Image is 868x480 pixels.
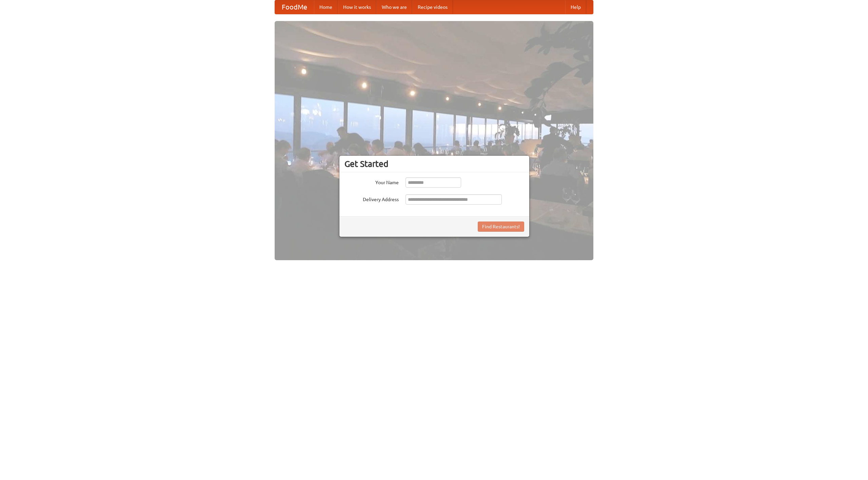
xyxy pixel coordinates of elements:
label: Delivery Address [344,194,399,203]
h3: Get Started [344,159,524,169]
a: Recipe videos [412,0,453,14]
button: Find Restaurants! [478,222,524,232]
a: Home [314,0,338,14]
a: How it works [338,0,376,14]
label: Your Name [344,177,399,186]
a: Who we are [376,0,412,14]
a: FoodMe [275,0,314,14]
a: Help [565,0,586,14]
